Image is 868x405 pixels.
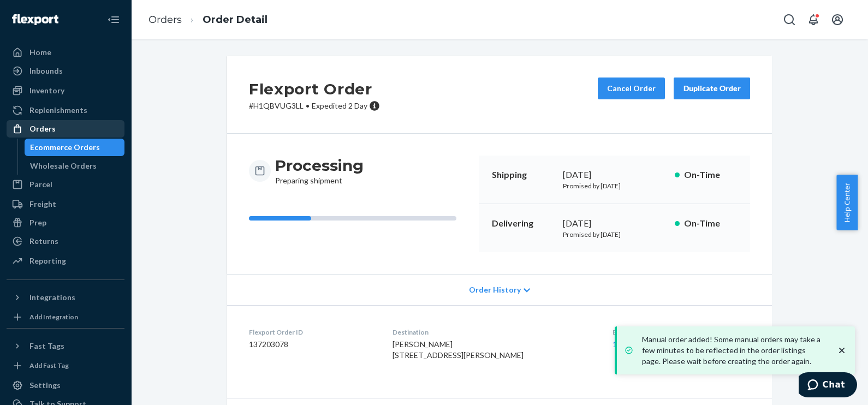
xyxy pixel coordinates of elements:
[7,289,124,306] button: Integrations
[103,9,124,31] button: Close Navigation
[7,311,124,324] a: Add Integration
[29,65,63,76] div: Inbounds
[7,377,124,394] a: Settings
[778,9,800,31] button: Open Search Box
[29,341,64,352] div: Fast Tags
[29,361,69,370] div: Add Fast Tag
[148,14,182,26] a: Orders
[25,157,125,175] a: Wholesale Orders
[674,78,750,99] button: Duplicate Order
[30,142,100,153] div: Ecommerce Orders
[836,345,847,356] svg: close toast
[393,340,524,360] span: [PERSON_NAME] [STREET_ADDRESS][PERSON_NAME]
[613,340,652,349] a: 137203078
[7,337,124,355] button: Fast Tags
[7,214,124,231] a: Prep
[563,230,666,239] p: Promised by [DATE]
[140,4,276,36] ol: breadcrumbs
[684,169,737,181] p: On-Time
[642,334,825,367] p: Manual order added! Some manual orders may take a few minutes to be reflected in the order listin...
[249,100,380,111] p: # H1QBVUG3LL
[7,120,124,138] a: Orders
[563,181,666,190] p: Promised by [DATE]
[30,160,97,171] div: Wholesale Orders
[393,327,596,337] dt: Destination
[29,312,78,321] div: Add Integration
[799,372,857,400] iframe: Opens a widget where you can chat to one of our agents
[492,169,554,181] p: Shipping
[469,284,521,295] span: Order History
[613,327,750,337] dt: Buyer Order Tracking
[7,252,124,270] a: Reporting
[29,255,66,266] div: Reporting
[203,14,267,26] a: Order Detail
[29,380,61,391] div: Settings
[29,105,87,116] div: Replenishments
[836,175,858,230] button: Help Center
[29,85,64,96] div: Inventory
[684,217,737,230] p: On-Time
[7,82,124,99] a: Inventory
[275,156,364,186] div: Preparing shipment
[275,156,364,175] h3: Processing
[312,101,367,110] span: Expedited 2 Day
[29,47,51,58] div: Home
[25,139,125,156] a: Ecommerce Orders
[598,78,665,99] button: Cancel Order
[7,195,124,213] a: Freight
[683,83,741,94] div: Duplicate Order
[7,359,124,372] a: Add Fast Tag
[29,123,56,134] div: Orders
[29,179,52,190] div: Parcel
[29,199,56,210] div: Freight
[12,14,58,25] img: Flexport logo
[29,217,46,228] div: Prep
[7,176,124,193] a: Parcel
[563,217,666,230] div: [DATE]
[29,292,75,303] div: Integrations
[249,327,375,337] dt: Flexport Order ID
[7,44,124,61] a: Home
[7,62,124,80] a: Inbounds
[827,9,848,31] button: Open account menu
[249,78,380,100] h2: Flexport Order
[7,102,124,119] a: Replenishments
[7,233,124,250] a: Returns
[29,236,58,247] div: Returns
[802,9,824,31] button: Open notifications
[249,339,375,350] dd: 137203078
[306,101,310,110] span: •
[492,217,554,230] p: Delivering
[563,169,666,181] div: [DATE]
